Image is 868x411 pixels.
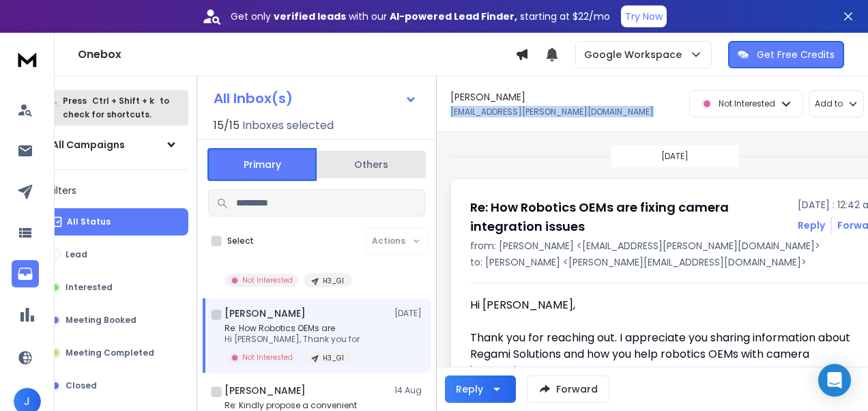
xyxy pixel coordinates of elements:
[207,148,317,181] button: Primary
[323,276,344,286] p: H3_G1
[41,307,188,334] button: Meeting Booked
[719,98,775,109] p: Not Interested
[41,241,188,268] button: Lead
[798,218,825,232] button: Reply
[225,334,360,345] p: Hi [PERSON_NAME], Thank you for
[66,282,113,293] p: Interested
[41,274,188,301] button: Interested
[445,375,516,403] button: Reply
[66,315,136,326] p: Meeting Booked
[625,10,663,23] p: Try Now
[203,85,428,112] button: All Inbox(s)
[41,181,188,200] h3: Filters
[225,307,306,320] h1: [PERSON_NAME]
[317,150,426,180] button: Others
[78,46,515,63] h1: Onebox
[661,151,689,162] p: [DATE]
[225,400,357,411] p: Re: Kindly propose a convenient
[390,10,517,23] strong: AI-powered Lead Finder,
[231,10,610,23] p: Get only with our starting at $22/mo
[456,382,483,396] div: Reply
[41,208,188,236] button: All Status
[242,352,293,363] p: Not Interested
[584,48,687,61] p: Google Workspace
[450,90,525,104] h1: [PERSON_NAME]
[66,249,87,260] p: Lead
[757,48,835,61] p: Get Free Credits
[66,380,97,391] p: Closed
[323,353,344,363] p: H3_G1
[621,5,667,27] button: Try Now
[225,384,306,397] h1: [PERSON_NAME]
[394,308,425,319] p: [DATE]
[527,375,609,403] button: Forward
[728,41,844,68] button: Get Free Credits
[90,93,156,109] span: Ctrl + Shift + k
[41,372,188,399] button: Closed
[470,198,790,236] h1: Re: How Robotics OEMs are fixing camera integration issues
[41,339,188,367] button: Meeting Completed
[242,117,334,134] h3: Inboxes selected
[227,236,254,246] label: Select
[815,98,843,109] p: Add to
[66,348,154,358] p: Meeting Completed
[41,131,188,158] button: All Campaigns
[214,117,240,134] span: 15 / 15
[450,107,654,117] p: [EMAIL_ADDRESS][PERSON_NAME][DOMAIN_NAME]
[63,94,169,122] p: Press to check for shortcuts.
[394,385,425,396] p: 14 Aug
[214,91,293,105] h1: All Inbox(s)
[14,46,41,72] img: logo
[67,216,111,227] p: All Status
[242,275,293,285] p: Not Interested
[52,138,125,152] h1: All Campaigns
[274,10,346,23] strong: verified leads
[818,364,851,397] div: Open Intercom Messenger
[225,323,360,334] p: Re: How Robotics OEMs are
